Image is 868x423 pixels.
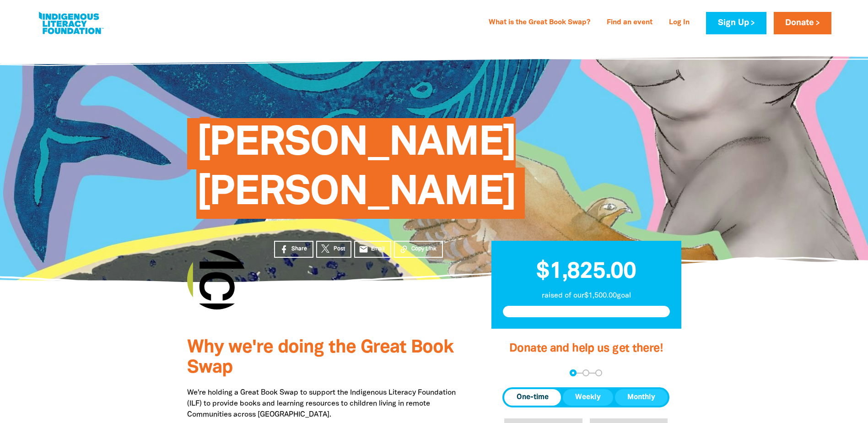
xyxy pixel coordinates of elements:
[371,245,385,253] span: Email
[627,392,655,403] span: Monthly
[196,125,516,219] span: [PERSON_NAME] [PERSON_NAME]
[706,12,766,34] a: Sign Up
[354,241,392,258] a: emailEmail
[394,241,443,258] button: Copy Link
[274,241,313,258] a: Share
[334,245,345,253] span: Post
[502,387,669,407] div: Donation frequency
[595,369,602,376] button: Navigate to step 3 of 3 to enter your payment details
[663,16,695,30] a: Log In
[582,369,589,376] button: Navigate to step 2 of 3 to enter your details
[411,245,437,253] span: Copy Link
[774,12,831,34] a: Donate
[601,16,658,30] a: Find an event
[575,392,601,403] span: Weekly
[615,389,668,406] button: Monthly
[503,290,670,301] p: raised of our $1,500.00 goal
[536,261,636,282] span: $1,825.00
[509,343,663,354] span: Donate and help us get there!
[570,369,577,376] button: Navigate to step 1 of 3 to enter your donation amount
[504,389,561,406] button: One-time
[291,245,307,253] span: Share
[316,241,351,258] a: Post
[563,389,613,406] button: Weekly
[187,339,453,376] span: Why we're doing the Great Book Swap
[517,392,549,403] span: One-time
[483,16,596,30] a: What is the Great Book Swap?
[359,244,368,254] i: email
